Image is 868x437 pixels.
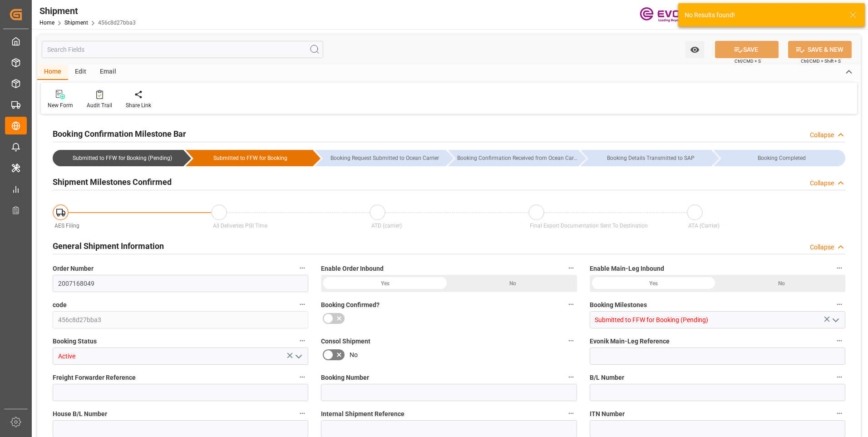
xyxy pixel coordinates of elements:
button: Internal Shipment Reference [565,407,577,419]
span: House B/L Number [53,409,107,419]
div: New Form [48,101,73,109]
span: AES Filing [54,223,79,229]
button: open menu [828,313,842,327]
h2: Booking Confirmation Milestone Bar [53,128,186,140]
div: Booking Details Transmitted to SAP [590,150,711,166]
span: code [53,300,67,310]
div: Collapse [810,179,834,188]
button: Enable Order Inbound [565,262,577,274]
div: Collapse [810,130,834,140]
span: ATD (carrier) [371,223,402,229]
button: Consol Shipment [565,335,577,347]
input: Search Fields [42,41,323,58]
span: Ctrl/CMD + S [735,58,761,65]
div: Booking Details Transmitted to SAP [581,150,711,166]
button: Booking Number [565,371,577,383]
button: open menu [686,41,704,58]
span: No [350,350,358,360]
div: Booking Request Submitted to Ocean Carrier [315,150,446,166]
button: B/L Number [833,371,845,383]
div: Email [93,65,123,80]
span: Final Export Documentation Sent To Destination [530,223,648,229]
div: Submitted to FFW for Booking [186,150,313,166]
a: Shipment [64,20,88,26]
span: ATA (Carrier) [688,223,720,229]
button: Order Number [296,262,308,274]
div: Shipment [39,4,136,18]
div: Submitted to FFW for Booking (Pending) [62,150,183,166]
span: Enable Main-Leg Inbound [590,264,664,273]
span: B/L Number [590,373,624,382]
div: Audit Trail [87,101,112,109]
div: Yes [321,275,449,292]
span: All Deliveries PGI Time [213,223,267,229]
button: Evonik Main-Leg Reference [833,335,845,347]
span: Consol Shipment [321,337,370,346]
div: No [449,275,577,292]
div: Collapse [810,243,834,252]
button: code [296,298,308,310]
span: Enable Order Inbound [321,264,384,273]
a: Home [39,20,54,26]
span: Booking Status [53,337,97,346]
span: Internal Shipment Reference [321,409,404,419]
button: Freight Forwarder Reference [296,371,308,383]
button: Booking Milestones [833,298,845,310]
div: Booking Completed [714,150,845,166]
button: open menu [291,349,305,363]
button: SAVE & NEW [788,41,852,58]
button: Enable Main-Leg Inbound [833,262,845,274]
button: SAVE [715,41,779,58]
span: Freight Forwarder Reference [53,373,136,382]
button: House B/L Number [296,407,308,419]
div: Submitted to FFW for Booking (Pending) [53,150,183,166]
span: Booking Milestones [590,300,647,310]
span: Booking Confirmed? [321,300,380,310]
div: Submitted to FFW for Booking [195,150,306,166]
div: Booking Confirmation Received from Ocean Carrier [457,150,579,166]
button: Booking Confirmed? [565,298,577,310]
div: Edit [68,65,93,80]
span: Evonik Main-Leg Reference [590,337,670,346]
span: Booking Number [321,373,369,382]
img: Evonik-brand-mark-Deep-Purple-RGB.jpeg_1700498283.jpeg [640,7,699,23]
div: Booking Completed [723,150,841,166]
div: Yes [590,275,718,292]
h2: General Shipment Information [53,240,164,252]
button: ITN Number [833,407,845,419]
div: Booking Request Submitted to Ocean Carrier [324,150,446,166]
span: Ctrl/CMD + Shift + S [801,58,841,65]
span: Order Number [53,264,94,273]
div: Booking Confirmation Received from Ocean Carrier [448,150,579,166]
div: Share Link [126,101,151,109]
div: No Results found! [685,10,841,20]
div: Home [37,65,68,80]
div: No [717,275,845,292]
h2: Shipment Milestones Confirmed [53,176,172,188]
button: Booking Status [296,335,308,347]
span: ITN Number [590,409,625,419]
